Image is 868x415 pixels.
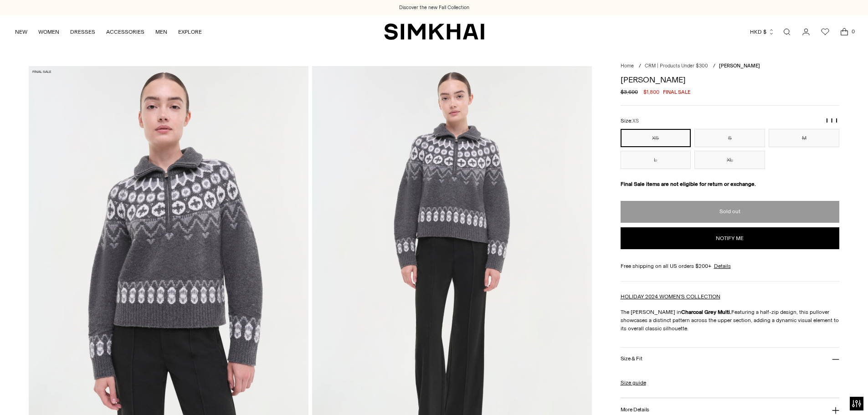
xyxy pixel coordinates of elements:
[621,151,691,169] button: L
[621,356,642,362] h3: Size & Fit
[155,22,167,42] a: MEN
[621,62,840,70] nav: breadcrumbs
[621,88,638,96] s: $3,600
[178,22,202,42] a: EXPLORE
[719,63,760,69] span: [PERSON_NAME]
[632,118,639,124] span: XS
[713,62,715,70] div: /
[621,181,756,187] strong: Final Sale items are not eligible for return or exchange.
[681,309,731,315] strong: Charcoal Grey Multi.
[38,22,59,42] a: WOMEN
[70,22,95,42] a: DRESSES
[769,129,839,147] button: M
[621,76,840,84] h1: [PERSON_NAME]
[714,262,731,270] a: Details
[816,23,834,41] a: Wishlist
[621,227,840,249] button: Notify me
[639,62,641,70] div: /
[621,117,639,125] label: Size:
[694,129,765,147] button: S
[849,27,857,36] span: 0
[694,151,765,169] button: XL
[778,23,796,41] a: Open search modal
[621,63,634,69] a: Home
[15,22,27,42] a: NEW
[621,262,840,270] div: Free shipping on all US orders $200+
[750,22,775,42] button: HKD $
[384,23,484,41] a: SIMKHAI
[621,407,649,413] h3: More Details
[621,293,720,300] a: HOLIDAY 2024 WOMEN'S COLLECTION
[106,22,144,42] a: ACCESSORIES
[621,308,840,333] p: The [PERSON_NAME] in Featuring a half-zip design, this pullover showcases a distinct pattern acro...
[835,23,853,41] a: Open cart modal
[797,23,815,41] a: Go to the account page
[621,348,840,371] button: Size & Fit
[645,63,708,69] a: CRM | Products Under $300
[399,4,469,11] a: Discover the new Fall Collection
[643,88,659,96] span: $1,800
[621,379,646,387] a: Size guide
[621,129,691,147] button: XS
